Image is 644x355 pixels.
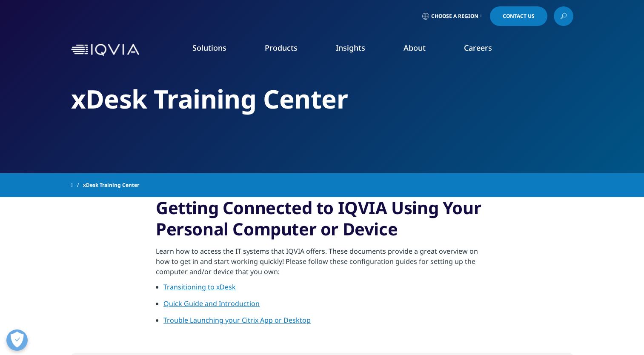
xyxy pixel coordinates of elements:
a: Contact Us [490,6,547,26]
a: About [404,43,426,53]
span: Choose a Region [431,13,478,20]
a: Insights [336,43,365,53]
a: Careers [464,43,492,53]
a: Solutions [192,43,226,53]
a: Trouble Launching your Citrix App or Desktop [163,315,311,325]
p: Learn how to access the IT systems that IQVIA offers. These documents provide a great overview on... [156,246,488,282]
nav: Primary [143,30,573,70]
img: IQVIA Healthcare Information Technology and Pharma Clinical Research Company [71,44,139,56]
h2: xDesk Training Center [71,83,573,115]
span: xDesk Training Center [83,177,139,193]
a: Quick Guide and Introduction [163,299,260,308]
h3: Getting Connected to IQVIA Using Your Personal Computer or Device [156,197,488,246]
a: Transitioning to xDesk [163,282,236,292]
button: Open Preferences [6,329,28,351]
a: Products [265,43,298,53]
span: Contact Us [503,14,535,19]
